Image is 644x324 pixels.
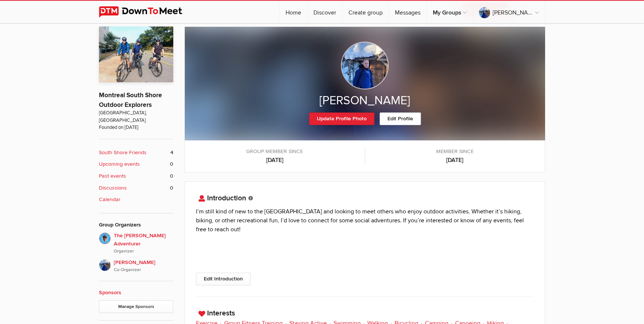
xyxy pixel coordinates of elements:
[99,172,126,180] b: Past events
[192,156,357,165] b: [DATE]
[99,184,127,192] b: Discussions
[99,289,121,296] a: Sponsors
[114,267,173,273] i: Co-Organizer
[196,308,534,319] h3: Interests
[99,232,173,255] a: The [PERSON_NAME] AdventurerOrganizer
[170,172,173,180] span: 0
[373,156,538,165] b: [DATE]
[99,149,173,157] a: South Shore Friends 4
[196,273,251,285] a: Edit Introduction
[99,259,111,271] img: Dan
[99,109,173,124] span: [GEOGRAPHIC_DATA], [GEOGRAPHIC_DATA]
[114,258,173,273] span: [PERSON_NAME]
[99,196,173,204] a: Calendar
[99,91,162,109] a: Montreal South Shore Outdoor Explorers
[99,26,173,82] img: Montreal South Shore Outdoor Explorers
[99,255,173,273] a: [PERSON_NAME]Co-Organizer
[99,300,173,313] a: Manage Sponsors
[307,1,342,23] a: Discover
[473,1,545,23] a: [PERSON_NAME]
[99,232,111,244] img: The Ernest Adventurer
[380,112,421,125] a: Edit Profile
[196,208,524,233] span: I’m still kind of new to the [GEOGRAPHIC_DATA] and looking to meet others who enjoy outdoor activ...
[99,160,173,168] a: Upcoming events 0
[200,93,530,109] h2: [PERSON_NAME]
[99,221,173,229] div: Group Organizers
[196,193,534,204] h3: Introduction
[389,1,426,23] a: Messages
[99,160,140,168] b: Upcoming events
[99,196,120,204] b: Calendar
[170,160,173,168] span: 0
[341,42,389,89] img: Dan
[99,149,146,157] b: South Shore Friends
[427,1,473,23] a: My Groups
[373,147,538,156] span: Member since
[99,6,194,18] img: DownToMeet
[114,232,173,255] span: The [PERSON_NAME] Adventurer
[114,248,173,255] i: Organizer
[192,147,357,156] span: Group member since
[170,184,173,192] span: 0
[99,124,173,131] span: Founded on [DATE]
[99,172,173,180] a: Past events 0
[342,1,389,23] a: Create group
[99,184,173,192] a: Discussions 0
[309,112,374,125] a: Update Profile Photo
[280,1,307,23] a: Home
[170,149,173,157] span: 4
